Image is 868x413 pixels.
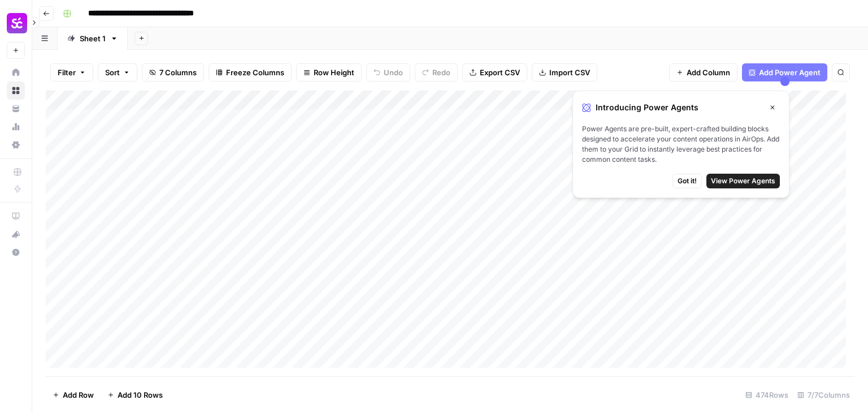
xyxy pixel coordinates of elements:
button: View Power Agents [706,174,780,188]
button: Add Power Agent [742,63,827,81]
span: Filter [58,67,76,78]
a: Your Data [7,100,25,118]
span: Add 10 Rows [118,389,163,401]
span: Sort [105,67,120,78]
span: Power Agents are pre-built, expert-crafted building blocks designed to accelerate your content op... [582,124,780,165]
span: Got it! [678,176,697,186]
button: Filter [50,63,93,81]
span: View Power Agents [711,176,775,186]
button: 7 Columns [142,63,204,81]
button: Import CSV [532,63,597,81]
a: Home [7,63,25,81]
button: Freeze Columns [209,63,292,81]
span: Redo [432,67,450,78]
a: Settings [7,136,25,154]
div: 474 Rows [741,386,793,404]
span: Add Column [687,67,730,78]
button: Add 10 Rows [101,386,170,404]
span: Undo [384,67,403,78]
button: Row Height [296,63,362,81]
a: Sheet 1 [58,27,128,50]
div: Sheet 1 [80,33,106,44]
span: Import CSV [549,67,590,78]
button: Add Column [669,63,737,81]
span: Export CSV [480,67,520,78]
div: What's new? [7,226,24,243]
button: Redo [415,63,458,81]
button: Export CSV [462,63,527,81]
span: 7 Columns [159,67,197,78]
button: Got it! [672,174,702,188]
a: Browse [7,81,25,100]
button: Undo [366,63,410,81]
button: Workspace: Smartcat [7,9,25,37]
div: 7/7 Columns [793,386,854,404]
span: Add Power Agent [759,67,821,78]
span: Freeze Columns [226,67,284,78]
img: Smartcat Logo [7,13,27,33]
a: AirOps Academy [7,207,25,225]
button: What's new? [7,225,25,243]
button: Sort [98,63,137,81]
button: Add Row [46,386,101,404]
a: Usage [7,118,25,136]
button: Help + Support [7,243,25,261]
span: Row Height [314,67,354,78]
span: Add Row [63,389,94,401]
div: Introducing Power Agents [582,100,780,115]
